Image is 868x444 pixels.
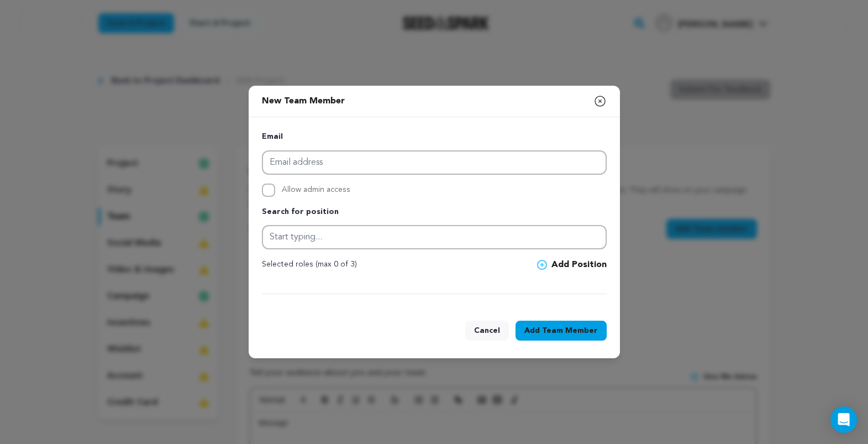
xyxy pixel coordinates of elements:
p: Search for position [262,206,607,219]
span: Allow admin access [282,184,350,197]
button: AddTeam Member [515,321,607,341]
button: Cancel [465,321,509,341]
span: Team Member [542,325,598,336]
input: Start typing... [262,225,607,249]
p: New Team Member [262,90,345,112]
div: Open Intercom Messenger [830,406,857,433]
input: Email address [262,150,607,175]
p: Selected roles (max 0 of 3) [262,258,357,271]
p: Email [262,130,607,144]
input: Allow admin access [262,184,275,197]
button: Add Position [537,258,607,271]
